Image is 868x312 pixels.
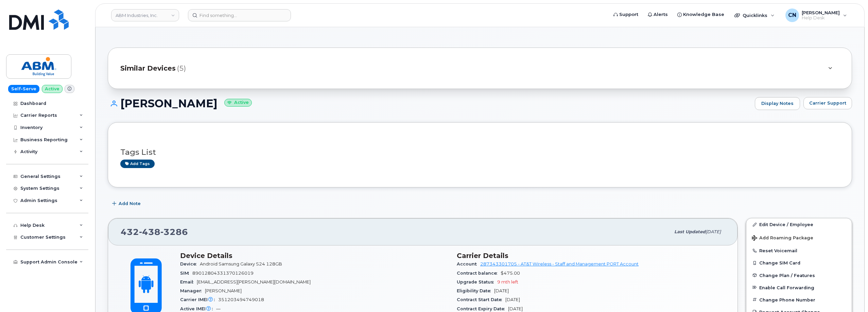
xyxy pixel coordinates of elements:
[180,271,192,276] span: SIM
[180,306,216,311] span: Active IMEI
[508,306,523,311] span: [DATE]
[706,229,721,234] span: [DATE]
[205,288,242,293] span: [PERSON_NAME]
[218,297,264,302] span: 351203494749018
[759,273,815,278] span: Change Plan / Features
[809,100,846,106] span: Carrier Support
[457,297,505,302] span: Contract Start Date
[494,288,509,293] span: [DATE]
[457,288,494,293] span: Eligibility Date
[192,271,254,276] span: 89012804331370126019
[457,279,497,285] span: Upgrade Status
[457,271,501,276] span: Contract balance
[120,160,155,168] a: Add tags
[108,198,146,210] button: Add Note
[180,252,449,260] h3: Device Details
[457,261,480,267] span: Account
[160,227,188,237] span: 3286
[746,294,852,306] button: Change Phone Number
[119,200,141,207] span: Add Note
[180,261,200,267] span: Device
[501,271,520,276] span: $475.00
[480,261,639,267] a: 287343301705 - AT&T Wireless - Staff and Management PORT Account
[505,297,520,302] span: [DATE]
[200,261,282,267] span: Android Samsung Galaxy S24 128GB
[752,235,813,242] span: Add Roaming Package
[120,63,176,73] span: Similar Devices
[180,279,197,285] span: Email
[746,269,852,281] button: Change Plan / Features
[457,252,725,260] h3: Carrier Details
[108,97,751,109] h1: [PERSON_NAME]
[180,288,205,293] span: Manager
[177,63,186,73] span: (5)
[746,281,852,294] button: Enable Call Forwarding
[216,306,221,311] span: —
[139,227,160,237] span: 438
[497,279,518,285] span: 9 mth left
[755,97,800,110] a: Display Notes
[759,285,814,290] span: Enable Call Forwarding
[180,297,218,302] span: Carrier IMEI
[746,257,852,269] button: Change SIM Card
[197,279,311,285] span: [EMAIL_ADDRESS][PERSON_NAME][DOMAIN_NAME]
[803,97,852,109] button: Carrier Support
[674,229,706,234] span: Last updated
[120,148,839,157] h3: Tags List
[224,99,252,107] small: Active
[746,218,852,231] a: Edit Device / Employee
[746,231,852,244] button: Add Roaming Package
[746,244,852,257] button: Reset Voicemail
[457,306,508,311] span: Contract Expiry Date
[121,227,188,237] span: 432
